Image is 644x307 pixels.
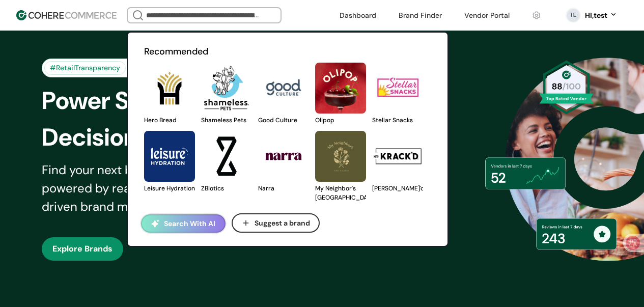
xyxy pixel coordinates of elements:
svg: 0 percent [566,8,581,23]
div: Power Smarter Retail [42,82,335,119]
button: Explore Brands [42,237,123,261]
button: Suggest a brand [232,213,320,233]
h2: Recommended [144,45,432,59]
button: Hi,test [585,10,618,21]
img: Cohere Logo [16,10,117,20]
button: Search With AI [141,214,226,233]
div: Decisions-Instantly [42,119,335,156]
div: #RetailTransparency [44,61,126,75]
div: Find your next best-seller with confidence, powered by real retail buyer insights and AI-driven b... [42,161,320,216]
div: Hi, test [585,10,607,21]
div: Trusted by 1500+ retailers nationwide [126,63,262,73]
